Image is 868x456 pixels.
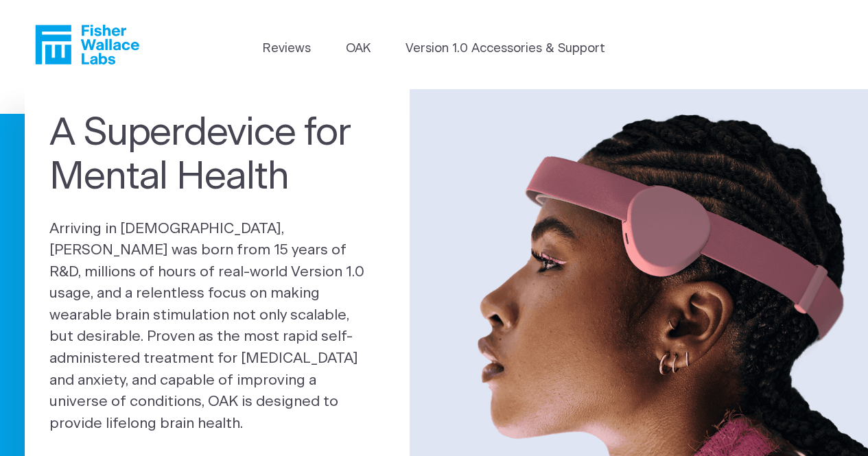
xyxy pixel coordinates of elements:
a: Fisher Wallace [35,25,139,64]
p: Arriving in [DEMOGRAPHIC_DATA], [PERSON_NAME] was born from 15 years of R&D, millions of hours of... [49,218,385,435]
a: Reviews [263,40,311,58]
a: Version 1.0 Accessories & Support [406,40,605,58]
h1: A Superdevice for Mental Health [49,111,385,200]
a: OAK [346,40,371,58]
